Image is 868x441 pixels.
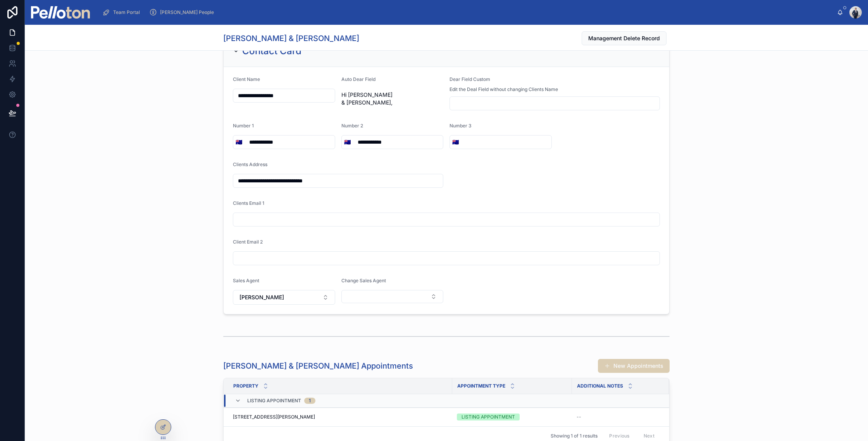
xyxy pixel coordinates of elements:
[449,76,490,82] span: Dear Field Custom
[233,383,258,389] span: Property
[233,239,263,245] span: Client Email 2
[233,290,335,305] button: Select Button
[31,6,90,19] img: App logo
[452,138,459,146] span: 🇦🇺
[233,123,254,129] span: Number 1
[160,9,214,15] span: [PERSON_NAME] People
[598,359,670,373] button: New Appointments
[147,5,219,19] a: [PERSON_NAME] People
[233,200,264,206] span: Clients Email 1
[96,4,837,21] div: scrollable content
[449,86,558,93] span: Edit the Deal Field without changing Clients Name
[309,398,311,404] div: 1
[341,290,444,303] button: Select Button
[344,138,351,146] span: 🇦🇺
[457,414,567,420] a: LISTING APPOINTMENT
[239,293,284,301] span: [PERSON_NAME]
[223,360,413,371] h1: [PERSON_NAME] & [PERSON_NAME] Appointments
[223,33,359,44] h1: [PERSON_NAME] & [PERSON_NAME]
[341,278,386,283] span: Change Sales Agent
[341,123,363,129] span: Number 2
[577,414,581,420] span: --
[113,9,140,15] span: Team Portal
[233,161,267,167] span: Clients Address
[342,135,353,149] button: Select Button
[577,414,664,420] a: --
[588,34,660,42] span: Management Delete Record
[582,31,666,45] button: Management Delete Record
[462,414,515,420] div: LISTING APPOINTMENT
[450,135,461,149] button: Select Button
[242,45,301,57] h2: Contact Card
[551,433,598,439] span: Showing 1 of 1 results
[233,135,245,149] button: Select Button
[341,91,444,106] span: Hi [PERSON_NAME] & [PERSON_NAME],
[236,138,242,146] span: 🇦🇺
[233,414,315,420] span: [STREET_ADDRESS][PERSON_NAME]
[341,76,375,82] span: Auto Dear Field
[233,76,260,82] span: Client Name
[577,383,623,389] span: Additional Notes
[233,414,448,420] a: [STREET_ADDRESS][PERSON_NAME]
[233,278,259,283] span: Sales Agent
[100,5,145,19] a: Team Portal
[457,383,505,389] span: Appointment Type
[449,123,472,129] span: Number 3
[247,398,301,404] span: LISTING APPOINTMENT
